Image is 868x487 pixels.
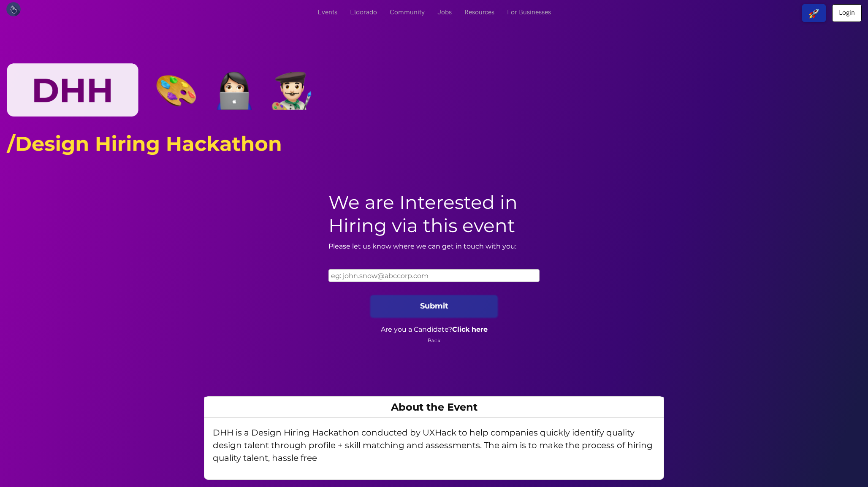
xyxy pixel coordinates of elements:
input: Please fill this field [328,269,540,282]
a: Eldorado [344,4,383,21]
img: rocket [809,8,819,19]
a: For Businesses [501,4,557,21]
a: Click here [452,325,488,333]
h4: Are you a Candidate? [328,325,540,333]
a: Resources [458,4,501,21]
button: Submit [371,295,497,317]
div: About the Event [204,397,664,418]
a: Jobs [431,4,458,21]
img: dhh_desktop_normal.png [6,32,862,161]
a: Community [383,4,431,21]
a: Events [311,4,344,21]
a: Login [832,4,862,22]
p: DHH is a Design Hiring Hackathon conducted by UXHack to help companies quickly identify quality d... [213,426,655,464]
h1: We are Interested in Hiring via this event [328,191,540,237]
a: Back [428,337,440,344]
label: Please let us know where we can get in touch with you: [328,241,540,252]
img: UXHack logo [6,2,21,16]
